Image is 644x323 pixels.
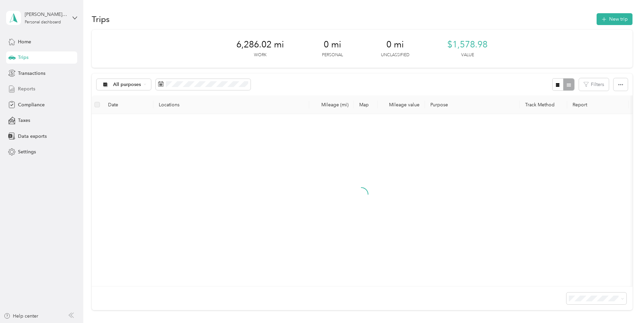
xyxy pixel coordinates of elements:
h1: Trips [92,16,110,23]
span: Home [18,38,31,45]
th: Purpose [425,95,520,114]
span: All purposes [113,82,141,87]
th: Locations [153,95,309,114]
iframe: Everlance-gr Chat Button Frame [606,285,644,323]
button: New trip [597,13,632,25]
button: Filters [579,78,609,91]
th: Date [103,95,153,114]
span: $1,578.98 [447,39,488,50]
span: Taxes [18,117,30,124]
th: Map [354,95,378,114]
th: Mileage (mi) [309,95,354,114]
p: Personal [322,52,343,58]
button: Help center [4,313,38,320]
span: Compliance [18,101,45,108]
span: Settings [18,148,36,155]
th: Track Method [520,95,567,114]
span: Data exports [18,133,47,140]
div: Personal dashboard [25,20,61,24]
th: Mileage value [378,95,425,114]
th: Report [567,95,629,114]
span: Reports [18,85,35,92]
span: 0 mi [386,39,404,50]
span: 6,286.02 mi [236,39,284,50]
span: Trips [18,54,28,61]
p: Value [461,52,474,58]
span: 0 mi [324,39,341,50]
div: [PERSON_NAME] [PERSON_NAME] [25,11,67,18]
p: Unclassified [381,52,409,58]
p: Work [254,52,266,58]
span: Transactions [18,70,45,77]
